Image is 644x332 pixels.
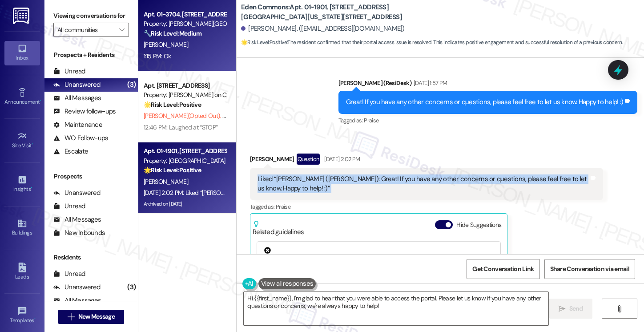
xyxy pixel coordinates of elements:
[244,292,548,325] textarea: Hi {{first_name}}, I'm glad to hear that you were able to access the portal. Please let us know i...
[241,24,405,33] div: [PERSON_NAME]. ([EMAIL_ADDRESS][DOMAIN_NAME])
[53,93,101,103] div: All Messages
[68,313,74,320] i: 
[53,80,101,89] div: Unanswered
[144,156,226,166] div: Property: [GEOGRAPHIC_DATA]
[322,154,360,164] div: [DATE] 2:02 PM
[78,312,115,321] span: New Message
[53,67,85,76] div: Unread
[346,97,624,107] div: Great! If you have any other concerns or questions, please feel free to let us know. Happy to hel...
[34,316,36,322] span: •
[569,304,583,313] span: Send
[53,215,101,224] div: All Messages
[411,78,447,88] div: [DATE] 1:57 PM
[253,220,304,237] div: Related guidelines
[616,305,623,312] i: 
[40,97,41,104] span: •
[241,38,622,47] span: : The resident confirmed that their portal access issue is resolved. This indicates positive enga...
[32,141,33,147] span: •
[119,26,124,33] i: 
[144,166,201,174] strong: 🌟 Risk Level: Positive
[13,8,31,24] img: ResiDesk Logo
[472,264,534,274] span: Get Conversation Link
[549,299,592,319] button: Send
[44,172,138,181] div: Prospects
[241,39,287,46] strong: 🌟 Risk Level: Positive
[4,172,40,196] a: Insights •
[338,114,638,127] div: Tagged as:
[144,10,226,19] div: Apt. 01~3704, [STREET_ADDRESS][PERSON_NAME]
[125,280,138,294] div: (3)
[338,78,638,91] div: [PERSON_NAME] (ResiDesk)
[276,203,290,211] span: Praise
[53,228,105,238] div: New Inbounds
[53,188,101,198] div: Unanswered
[4,129,40,153] a: Site Visit •
[364,117,378,124] span: Praise
[53,107,116,116] div: Review follow-ups
[53,9,129,23] label: Viewing conversations for
[44,50,138,60] div: Prospects + Residents
[144,123,217,131] div: 12:46 PM: Laughed at “STOP”
[4,216,40,240] a: Buildings
[31,185,32,191] span: •
[250,200,603,213] div: Tagged as:
[4,304,40,328] a: Templates •
[57,23,115,37] input: All communities
[297,154,320,165] div: Question
[144,146,226,156] div: Apt. 01~1901, [STREET_ADDRESS][GEOGRAPHIC_DATA][US_STATE][STREET_ADDRESS]
[144,189,556,197] div: [DATE] 2:02 PM: Liked “[PERSON_NAME] ([PERSON_NAME]): Great! If you have any other concerns or qu...
[53,269,85,279] div: Unread
[53,283,101,292] div: Unanswered
[144,52,171,60] div: 1:15 PM: Ok
[53,134,108,143] div: WO Follow-ups
[125,78,138,92] div: (3)
[264,247,494,283] div: Premiere Properties - All Properties: Routine elevator maintenance, availability on website [DOMA...
[144,19,226,28] div: Property: [PERSON_NAME][GEOGRAPHIC_DATA]
[53,147,88,156] div: Escalate
[250,154,603,168] div: [PERSON_NAME]
[144,40,188,49] span: [PERSON_NAME]
[544,259,635,279] button: Share Conversation via email
[144,90,226,100] div: Property: [PERSON_NAME] on Canal
[144,112,222,120] span: [PERSON_NAME] (Opted Out)
[4,260,40,284] a: Leads
[144,178,188,186] span: [PERSON_NAME]
[144,101,201,109] strong: 🌟 Risk Level: Positive
[258,174,589,194] div: Liked “[PERSON_NAME] ([PERSON_NAME]): Great! If you have any other concerns or questions, please ...
[144,29,201,37] strong: 🔧 Risk Level: Medium
[53,120,102,130] div: Maintenance
[456,220,501,230] label: Hide Suggestions
[241,3,419,22] b: Eden Commons: Apt. 01~1901, [STREET_ADDRESS][GEOGRAPHIC_DATA][US_STATE][STREET_ADDRESS]
[44,253,138,262] div: Residents
[550,264,629,274] span: Share Conversation via email
[53,202,85,211] div: Unread
[559,305,565,312] i: 
[467,259,539,279] button: Get Conversation Link
[4,41,40,65] a: Inbox
[143,198,227,210] div: Archived on [DATE]
[58,310,124,324] button: New Message
[53,296,101,305] div: All Messages
[144,81,226,90] div: Apt. [STREET_ADDRESS]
